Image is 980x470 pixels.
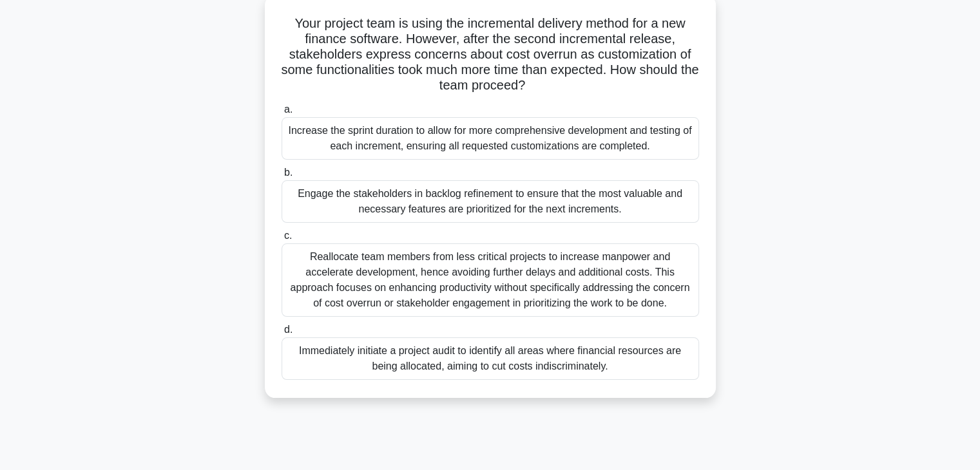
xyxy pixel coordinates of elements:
[282,243,699,317] div: Reallocate team members from less critical projects to increase manpower and accelerate developme...
[284,104,293,115] span: a.
[282,180,699,223] div: Engage the stakeholders in backlog refinement to ensure that the most valuable and necessary feat...
[284,230,292,241] span: c.
[284,324,293,335] span: d.
[282,337,699,380] div: Immediately initiate a project audit to identify all areas where financial resources are being al...
[280,15,700,94] h5: Your project team is using the incremental delivery method for a new finance software. However, a...
[282,117,699,160] div: Increase the sprint duration to allow for more comprehensive development and testing of each incr...
[284,167,293,178] span: b.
